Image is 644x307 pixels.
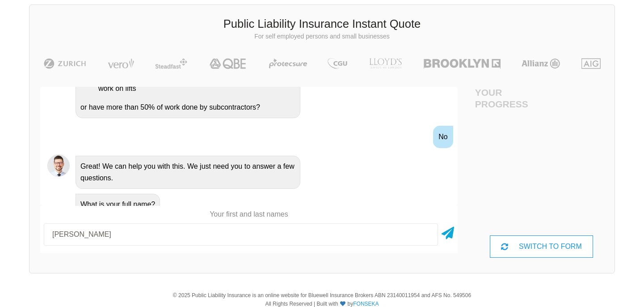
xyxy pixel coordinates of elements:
[420,58,504,69] img: Brooklyn | Public Liability Insurance
[40,58,90,69] img: Zurich | Public Liability Insurance
[36,16,608,32] h3: Public Liability Insurance Instant Quote
[490,235,593,258] div: SWITCH TO FORM
[364,58,407,69] img: LLOYD's | Public Liability Insurance
[76,194,160,215] div: What is your full name?
[475,87,542,109] h4: Your Progress
[40,209,458,219] p: Your first and last names
[433,126,453,148] div: No
[204,58,253,69] img: QBE | Public Liability Insurance
[47,154,70,177] img: Chatbot | PLI
[578,58,604,69] img: AIG | Public Liability Insurance
[324,58,351,69] img: CGU | Public Liability Insurance
[517,58,564,69] img: Allianz | Public Liability Insurance
[76,156,300,189] div: Great! We can help you with this. We just need you to answer a few questions.
[265,58,311,69] img: Protecsure | Public Liability Insurance
[353,301,379,307] a: FONSEKA
[104,58,138,69] img: Vero | Public Liability Insurance
[36,32,608,41] p: For self employed persons and small businesses
[44,223,438,246] input: Your first and last names
[152,58,191,69] img: Steadfast | Public Liability Insurance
